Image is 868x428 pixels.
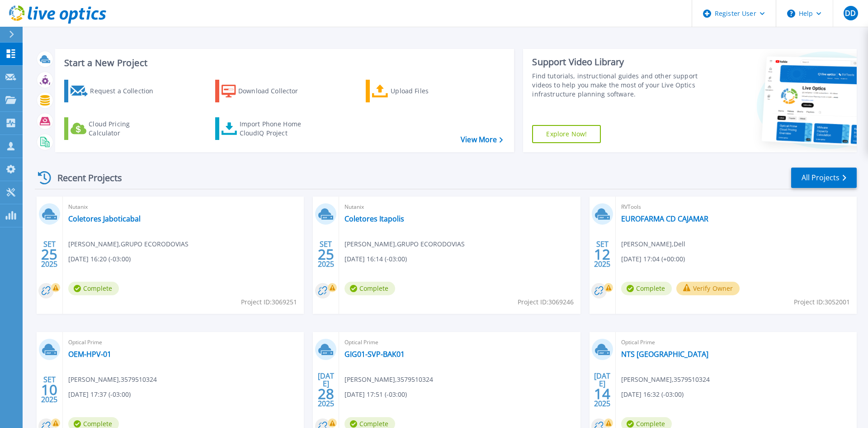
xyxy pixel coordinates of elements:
[594,373,611,406] div: [DATE] 2025
[240,120,310,138] div: Import Phone Home CloudIQ Project
[621,350,708,359] a: NTS [GEOGRAPHIC_DATA]
[621,337,851,347] span: Optical Prime
[845,10,856,17] span: DD
[366,80,467,102] a: Upload Files
[68,254,131,264] span: [DATE] 16:20 (-03:00)
[621,239,685,249] span: [PERSON_NAME] , Dell
[41,373,58,406] div: SET 2025
[532,125,601,143] a: Explore Now!
[676,282,740,295] button: Verify Owner
[621,254,685,264] span: [DATE] 17:04 (+00:00)
[621,214,708,223] a: EUROFARMA CD CAJAMAR
[241,297,297,307] span: Project ID: 3069251
[344,390,407,399] span: [DATE] 17:51 (-03:00)
[35,167,134,189] div: Recent Projects
[621,202,851,212] span: RVTools
[215,80,316,102] a: Download Collector
[68,375,157,385] span: [PERSON_NAME] , 3579510324
[344,254,407,264] span: [DATE] 16:14 (-03:00)
[89,120,161,138] div: Cloud Pricing Calculator
[791,168,857,188] a: All Projects
[318,250,334,258] span: 25
[344,214,404,223] a: Coletores Itapolis
[318,390,334,398] span: 28
[391,82,463,100] div: Upload Files
[64,58,503,68] h3: Start a New Project
[41,386,57,394] span: 10
[68,214,141,223] a: Coletores Jaboticabal
[344,350,405,359] a: GIG01-SVP-BAK01
[238,82,311,100] div: Download Collector
[594,250,610,258] span: 12
[68,239,189,249] span: [PERSON_NAME] , GRUPO ECORODOVIAS
[621,375,710,385] span: [PERSON_NAME] , 3579510324
[532,72,702,99] div: Find tutorials, instructional guides and other support videos to help you make the most of your L...
[344,375,433,385] span: [PERSON_NAME] , 3579510324
[344,282,395,295] span: Complete
[344,239,465,249] span: [PERSON_NAME] , GRUPO ECORODOVIAS
[344,337,575,347] span: Optical Prime
[317,238,335,271] div: SET 2025
[64,80,165,102] a: Request a Collection
[90,82,162,100] div: Request a Collection
[68,202,298,212] span: Nutanix
[64,117,165,140] a: Cloud Pricing Calculator
[41,250,57,258] span: 25
[68,350,111,359] a: OEM-HPV-01
[461,135,503,144] a: View More
[594,390,610,398] span: 14
[344,202,575,212] span: Nutanix
[532,56,702,68] div: Support Video Library
[68,282,119,295] span: Complete
[518,297,574,307] span: Project ID: 3069246
[317,373,335,406] div: [DATE] 2025
[68,390,131,399] span: [DATE] 17:37 (-03:00)
[794,297,850,307] span: Project ID: 3052001
[41,238,58,271] div: SET 2025
[621,282,672,295] span: Complete
[594,238,611,271] div: SET 2025
[621,390,684,399] span: [DATE] 16:32 (-03:00)
[68,337,298,347] span: Optical Prime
